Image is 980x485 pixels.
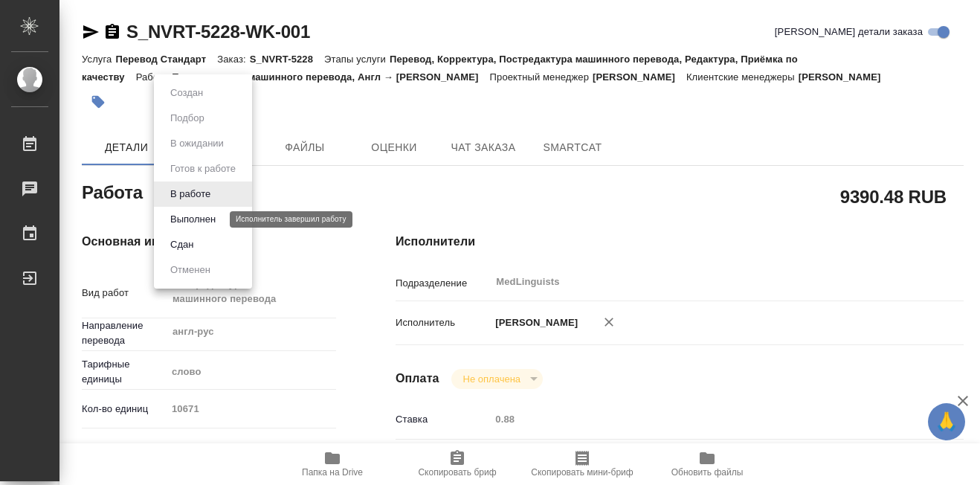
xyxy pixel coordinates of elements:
button: Выполнен [166,211,220,228]
button: Сдан [166,237,198,253]
button: В работе [166,186,215,202]
button: Отменен [166,262,215,278]
button: Создан [166,85,207,101]
button: Подбор [166,110,209,126]
button: Готов к работе [166,161,240,177]
button: В ожидании [166,135,228,152]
